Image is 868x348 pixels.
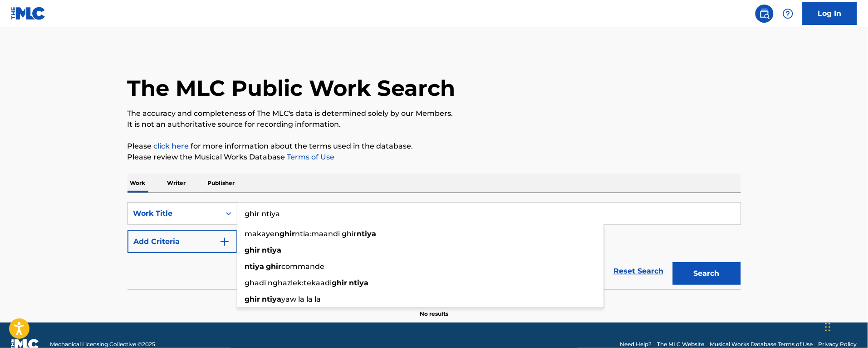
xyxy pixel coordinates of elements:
[128,202,741,289] form: Search Form
[205,174,238,193] p: Publisher
[266,262,282,271] strong: ghir
[262,295,282,303] strong: ntiya
[11,7,46,20] img: MLC Logo
[245,229,280,238] span: makayen
[823,304,868,348] iframe: Chat Widget
[755,5,774,23] a: Public Search
[128,152,741,163] p: Please review the Musical Works Database
[783,8,794,19] img: help
[128,108,741,119] p: The accuracy and completeness of The MLC's data is determined solely by our Members.
[349,278,369,287] strong: ntiya
[245,246,260,254] strong: ghir
[825,313,831,341] div: Drag
[779,5,797,23] div: Help
[128,141,741,152] p: Please for more information about the terms used in the database.
[219,236,230,247] img: 9d2ae6d4665cec9f34b9.svg
[154,142,189,150] a: click here
[133,208,215,219] div: Work Title
[128,75,456,102] h1: The MLC Public Work Search
[262,246,282,254] strong: ntiya
[420,299,448,318] p: No results
[357,229,377,238] strong: ntiya
[165,174,189,193] p: Writer
[245,278,332,287] span: ghadi nghazlek:tekaadi
[282,262,325,271] span: commande
[759,8,770,19] img: search
[128,230,237,253] button: Add Criteria
[128,174,148,193] p: Work
[282,295,321,303] span: yaw la la la
[673,262,741,285] button: Search
[280,229,295,238] strong: ghir
[285,153,335,161] a: Terms of Use
[803,2,857,25] a: Log In
[245,295,260,303] strong: ghir
[609,261,668,281] a: Reset Search
[128,119,741,130] p: It is not an authoritative source for recording information.
[295,229,357,238] span: ntia:maandi ghir
[332,278,348,287] strong: ghir
[245,262,265,271] strong: ntiya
